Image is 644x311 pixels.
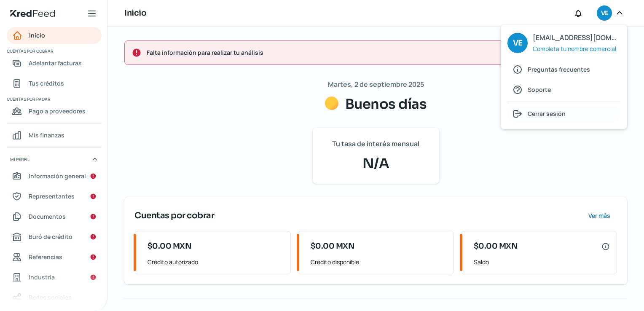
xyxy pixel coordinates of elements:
[10,155,30,163] span: Mi perfil
[29,78,64,88] span: Tus créditos
[7,95,100,103] span: Cuentas por pagar
[29,58,82,68] span: Adelantar facturas
[148,241,192,252] span: $0.00 MXN
[325,97,338,110] img: Saludos
[528,108,566,119] span: Cerrar sesión
[7,168,102,185] a: Información general
[7,47,100,55] span: Cuentas por cobrar
[533,32,620,44] span: [EMAIL_ADDRESS][DOMAIN_NAME]
[7,289,102,306] a: Redes sociales
[345,96,427,113] span: Buenos días
[7,27,102,44] a: Inicio
[7,249,102,265] a: Referencias
[528,84,551,95] span: Soporte
[29,252,62,262] span: Referencias
[328,78,424,91] span: Martes, 2 de septiembre 2025
[513,37,522,50] span: VE
[29,292,72,303] span: Redes sociales
[7,55,102,72] a: Adelantar facturas
[323,153,429,174] span: N/A
[474,241,518,252] span: $0.00 MXN
[7,75,102,92] a: Tus créditos
[533,43,616,54] span: Completa tu nombre comercial
[124,7,146,19] h1: Inicio
[7,228,102,245] a: Buró de crédito
[588,213,610,219] span: Ver más
[29,30,45,40] span: Inicio
[474,257,610,267] span: Saldo
[134,209,214,222] span: Cuentas por cobrar
[332,138,419,150] span: Tu tasa de interés mensual
[29,130,64,140] span: Mis finanzas
[29,231,72,242] span: Buró de crédito
[147,47,588,58] span: Falta información para realizar tu análisis
[29,191,75,201] span: Representantes
[29,171,86,181] span: Información general
[581,207,617,224] button: Ver más
[528,64,590,75] span: Preguntas frecuentes
[29,106,86,116] span: Pago a proveedores
[29,272,55,282] span: Industria
[7,127,102,144] a: Mis finanzas
[311,241,355,252] span: $0.00 MXN
[7,103,102,120] a: Pago a proveedores
[148,257,284,267] span: Crédito autorizado
[311,257,447,267] span: Crédito disponible
[601,8,608,19] span: VE
[7,269,102,286] a: Industria
[7,208,102,225] a: Documentos
[7,188,102,205] a: Representantes
[29,211,66,222] span: Documentos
